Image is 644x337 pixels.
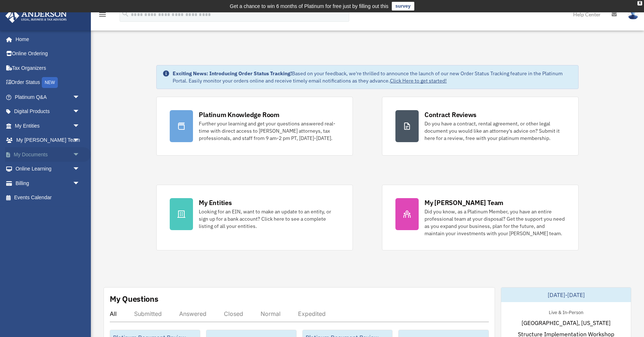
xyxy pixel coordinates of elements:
[5,190,91,205] a: Events Calendar
[3,9,69,23] img: Anderson Advisors Platinum Portal
[424,120,565,142] div: Do you have a contract, rental agreement, or other legal document you would like an attorney's ad...
[98,13,107,19] a: menu
[5,47,91,61] a: Online Ordering
[628,9,639,20] img: User Pic
[73,119,87,133] span: arrow_drop_down
[110,310,117,317] div: All
[543,308,589,316] div: Live & In-Person
[73,104,87,119] span: arrow_drop_down
[5,176,91,190] a: Billingarrow_drop_down
[199,208,339,230] div: Looking for an EIN, want to make an update to an entity, or sign up for a bank account? Click her...
[73,176,87,191] span: arrow_drop_down
[5,104,91,119] a: Digital Productsarrow_drop_down
[42,77,58,88] div: NEW
[424,198,503,207] div: My [PERSON_NAME] Team
[73,162,87,177] span: arrow_drop_down
[134,310,162,317] div: Submitted
[121,10,129,18] i: search
[5,75,91,90] a: Order StatusNEW
[261,310,281,317] div: Normal
[382,185,579,250] a: My [PERSON_NAME] Team Did you know, as a Platinum Member, you have an entire professional team at...
[199,198,232,207] div: My Entities
[224,310,243,317] div: Closed
[173,70,572,84] div: Based on your feedback, we're thrilled to announce the launch of our new Order Status Tracking fe...
[5,133,91,148] a: My [PERSON_NAME] Teamarrow_drop_down
[5,147,91,162] a: My Documentsarrow_drop_down
[73,90,87,105] span: arrow_drop_down
[199,110,279,119] div: Platinum Knowledge Room
[179,310,206,317] div: Answered
[98,10,107,19] i: menu
[110,293,158,304] div: My Questions
[392,2,414,11] a: survey
[199,120,339,142] div: Further your learning and get your questions answered real-time with direct access to [PERSON_NAM...
[501,288,631,302] div: [DATE]-[DATE]
[173,70,292,77] strong: Exciting News: Introducing Order Status Tracking!
[5,32,87,47] a: Home
[5,61,91,75] a: Tax Organizers
[5,90,91,104] a: Platinum Q&Aarrow_drop_down
[73,147,87,162] span: arrow_drop_down
[424,110,476,119] div: Contract Reviews
[637,1,642,5] div: close
[230,2,389,11] div: Get a chance to win 6 months of Platinum for free just by filling out this
[5,119,91,133] a: My Entitiesarrow_drop_down
[156,97,353,156] a: Platinum Knowledge Room Further your learning and get your questions answered real-time with dire...
[424,208,565,237] div: Did you know, as a Platinum Member, you have an entire professional team at your disposal? Get th...
[298,310,326,317] div: Expedited
[156,185,353,250] a: My Entities Looking for an EIN, want to make an update to an entity, or sign up for a bank accoun...
[522,318,611,327] span: [GEOGRAPHIC_DATA], [US_STATE]
[73,133,87,148] span: arrow_drop_down
[5,162,91,176] a: Online Learningarrow_drop_down
[382,97,579,156] a: Contract Reviews Do you have a contract, rental agreement, or other legal document you would like...
[390,77,447,84] a: Click Here to get started!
